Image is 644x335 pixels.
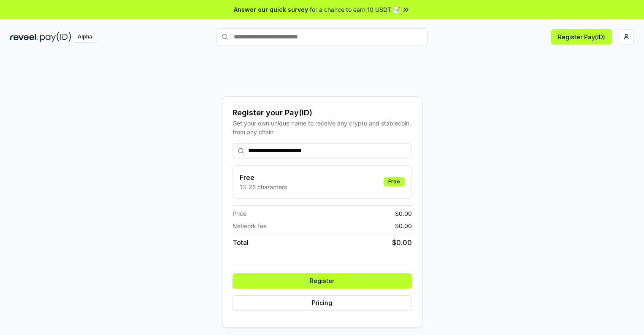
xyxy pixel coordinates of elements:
[233,209,246,218] span: Price
[551,29,612,44] button: Register Pay(ID)
[234,5,308,14] span: Answer our quick survey
[310,5,400,14] span: for a chance to earn 10 USDT 📝
[233,273,412,289] button: Register
[240,182,287,191] p: 13-25 characters
[240,172,287,182] h3: Free
[73,32,97,42] div: Alpha
[395,221,412,230] span: $ 0.00
[233,119,412,136] div: Get your own unique name to receive any crypto and stablecoin, from any chain
[384,177,405,186] div: Free
[233,107,412,119] div: Register your Pay(ID)
[233,295,412,310] button: Pricing
[233,221,267,230] span: Network fee
[233,237,249,248] span: Total
[10,32,38,42] img: reveel_dark
[395,209,412,218] span: $ 0.00
[40,32,71,42] img: pay_id
[392,237,412,248] span: $ 0.00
